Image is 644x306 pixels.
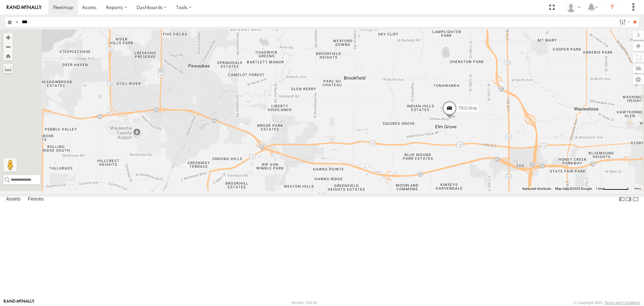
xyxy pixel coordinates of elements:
[3,64,13,73] label: Measure
[633,75,644,84] label: Map Settings
[625,194,632,204] label: Dock Summary Table to the Right
[594,186,631,191] button: Map Scale: 1 km per 72 pixels
[619,194,625,204] label: Dock Summary Table to the Left
[14,17,19,27] label: Search Query
[632,194,639,204] label: Hide Summary Table
[563,2,583,12] div: AJ Klotz
[458,106,477,111] span: T915 Drop
[291,301,317,305] div: Version: 310.00
[3,158,17,172] button: Drag Pegman onto the map to open Street View
[7,5,42,10] img: rand-logo.svg
[596,187,603,190] span: 1 km
[3,33,13,42] button: Zoom in
[3,195,24,204] label: Assets
[607,2,618,13] i: ?
[3,51,13,60] button: Zoom Home
[634,187,641,190] a: Terms (opens in new tab)
[616,17,631,27] label: Search Filter Options
[3,42,13,51] button: Zoom out
[4,299,35,306] a: Visit our Website
[605,301,640,305] a: Terms and Conditions
[574,301,640,305] div: © Copyright 2025 -
[522,186,551,191] button: Keyboard shortcuts
[24,195,47,204] label: Fences
[555,187,592,190] span: Map data ©2025 Google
